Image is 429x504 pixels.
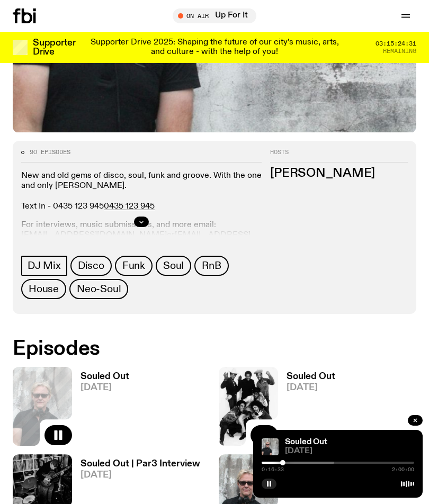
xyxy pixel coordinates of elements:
span: 2:00:00 [392,467,414,472]
h3: Souled Out | Par3 Interview [81,460,200,469]
span: Funk [122,260,145,272]
a: DJ Mix [21,256,67,276]
a: Souled Out[DATE] [278,372,335,446]
span: 90 episodes [30,149,70,155]
a: Funk [115,256,153,276]
span: Soul [163,260,184,272]
p: Supporter Drive 2025: Shaping the future of our city’s music, arts, and culture - with the help o... [89,38,340,57]
span: RnB [202,260,221,272]
a: 0435 123 945 [104,202,155,211]
span: 0:16:33 [262,467,284,472]
span: [DATE] [81,471,200,480]
span: Disco [78,260,104,272]
h3: [PERSON_NAME] [270,168,408,179]
span: Neo-Soul [77,283,121,295]
h2: Hosts [270,149,408,162]
a: Neo-Soul [69,279,128,299]
span: [DATE] [81,383,129,392]
span: [DATE] [287,383,335,392]
img: Stephen looks directly at the camera, wearing a black tee, black sunglasses and headphones around... [262,438,279,455]
span: House [29,283,59,295]
h3: Supporter Drive [33,39,75,57]
span: Remaining [383,48,416,54]
a: Disco [70,256,112,276]
h3: Souled Out [287,372,335,381]
h3: Souled Out [81,372,129,381]
a: Soul [156,256,191,276]
span: [DATE] [285,447,414,455]
p: New and old gems of disco, soul, funk and groove. With the one and only [PERSON_NAME]. Text In - ... [21,171,262,212]
button: On AirUp For It [173,8,256,23]
a: Souled Out [285,438,327,446]
a: House [21,279,66,299]
span: DJ Mix [28,260,61,272]
h2: Episodes [13,339,416,358]
a: Souled Out[DATE] [72,372,129,446]
a: RnB [194,256,228,276]
span: 03:15:24:31 [376,41,416,47]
